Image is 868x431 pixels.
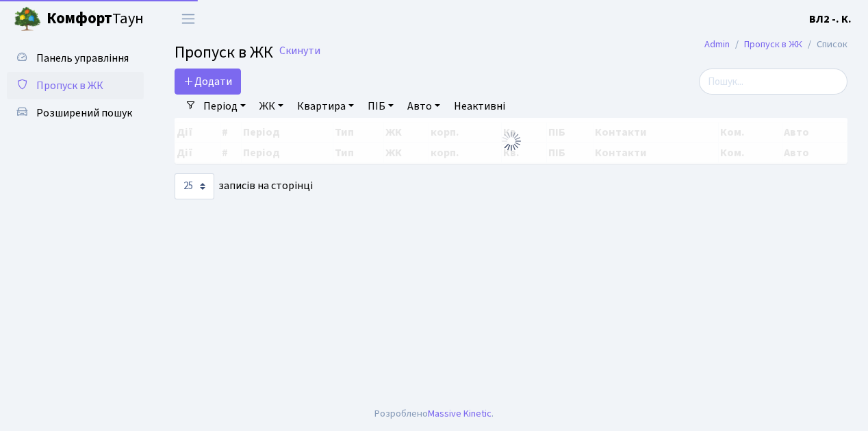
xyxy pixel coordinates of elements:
[279,45,320,58] a: Скинути
[36,78,103,93] span: Пропуск в ЖК
[7,99,144,127] a: Розширений пошук
[802,37,847,52] li: Список
[14,5,41,33] img: logo.png
[36,51,129,66] span: Панель управління
[254,95,289,118] a: ЖК
[699,69,847,95] input: Пошук...
[684,30,868,59] nav: breadcrumb
[7,45,144,72] a: Панель управління
[292,95,359,118] a: Квартира
[744,37,802,51] a: Пропуск в ЖК
[183,74,232,89] span: Додати
[809,11,852,27] a: ВЛ2 -. К.
[809,12,852,27] b: ВЛ2 -. К.
[704,37,730,51] a: Admin
[198,95,251,118] a: Період
[402,95,446,118] a: Авто
[36,106,132,121] span: Розширений пошук
[47,8,112,29] b: Комфорт
[175,173,214,199] select: записів на сторінці
[171,8,205,30] button: Переключити навігацію
[448,95,511,118] a: Неактивні
[374,406,494,421] div: Розроблено .
[362,95,399,118] a: ПІБ
[428,406,492,421] a: Massive Kinetic
[175,40,273,64] span: Пропуск в ЖК
[7,72,144,99] a: Пропуск в ЖК
[175,173,313,199] label: записів на сторінці
[47,8,144,31] span: Таун
[175,69,241,95] a: Додати
[500,130,522,152] img: Обробка...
